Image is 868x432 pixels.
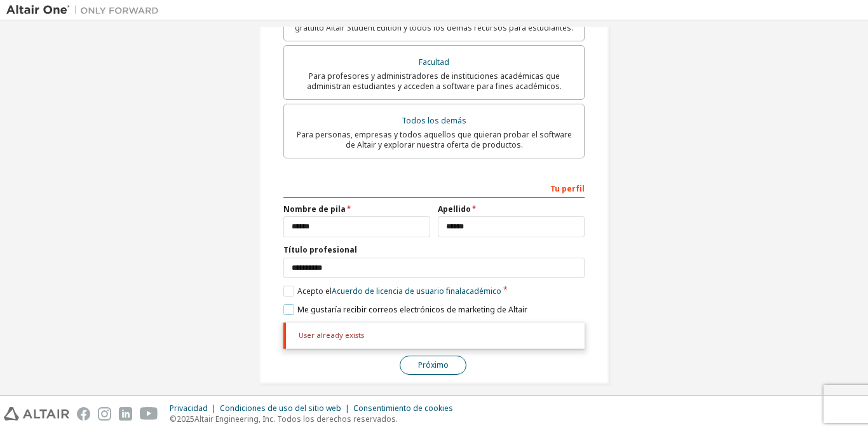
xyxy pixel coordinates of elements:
[400,356,466,375] button: Próximo
[194,414,398,424] font: Altair Engineering, Inc. Todos los derechos reservados.
[283,323,585,348] div: User already exists
[461,286,501,296] font: académico
[6,4,165,17] img: Altair Uno
[550,183,585,194] font: Tu perfil
[220,403,341,414] font: Condiciones de uso del sitio web
[283,244,357,255] font: Título profesional
[418,359,449,370] font: Próximo
[177,414,194,424] font: 2025
[402,115,466,126] font: Todos los demás
[297,286,332,296] font: Acepto el
[307,71,562,92] font: Para profesores y administradores de instituciones académicas que administran estudiantes y acced...
[297,129,572,150] font: Para personas, empresas y todos aquellos que quieran probar el software de Altair y explorar nues...
[77,407,90,421] img: facebook.svg
[140,407,158,421] img: youtube.svg
[438,204,471,214] font: Apellido
[170,403,208,414] font: Privacidad
[119,407,132,421] img: linkedin.svg
[332,286,461,296] font: Acuerdo de licencia de usuario final
[297,304,527,315] font: Me gustaría recibir correos electrónicos de marketing de Altair
[170,414,177,424] font: ©
[419,57,449,67] font: Facultad
[4,407,69,421] img: altair_logo.svg
[353,403,453,414] font: Consentimiento de cookies
[283,204,346,214] font: Nombre de pila
[98,407,111,421] img: instagram.svg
